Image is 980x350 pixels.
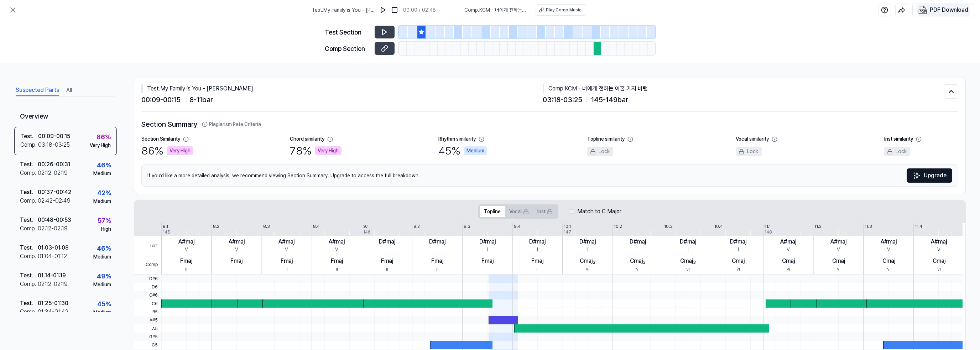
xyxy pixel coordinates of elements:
div: Fmaj [481,257,494,265]
span: B5 [134,308,161,316]
div: ii [536,265,538,273]
div: D#maj [429,237,445,246]
div: Overview [14,106,117,127]
div: vi [686,265,690,273]
div: Test . [20,216,38,224]
div: ii [386,265,388,273]
div: V [837,246,840,254]
div: Topline similarity [587,135,625,143]
div: Cmaj [732,257,745,265]
div: ii [336,265,338,273]
div: D#maj [529,237,546,246]
div: Test . My Family is You - [PERSON_NAME] [141,84,543,93]
div: Test . [20,188,38,197]
span: Comp . KCM - 너에게 전하는 아홉 가지 바램 [464,6,527,14]
div: V [235,246,238,254]
a: Play Comp Music [536,4,586,16]
div: Test . [20,244,38,252]
img: share [898,6,905,14]
div: Comp . [20,308,38,316]
div: A#maj [278,237,294,246]
div: Lock [587,147,613,156]
div: Fmaj [180,257,192,265]
img: play [380,6,387,14]
span: Test [134,236,161,255]
div: 11.3 [865,223,872,230]
div: 45 % [97,299,111,309]
div: Cmaj [630,257,646,265]
div: 9.2 [413,223,420,230]
sub: 3 [693,260,696,265]
img: stop [391,6,398,14]
div: D#maj [479,237,496,246]
span: A5 [134,324,161,333]
button: Upgrade [907,168,952,183]
div: D#maj [630,237,646,246]
div: D#maj [379,237,395,246]
div: vi [736,265,740,273]
div: 57 % [98,216,111,225]
div: V [185,246,188,254]
div: Inst similarity [884,135,913,143]
div: Rhythm similarity [438,135,476,143]
img: Sparkles [912,171,921,180]
div: Medium [93,309,111,316]
div: Cmaj [933,257,945,265]
div: 9.1 [363,223,369,230]
div: 01:14 - 01:19 [38,271,66,280]
div: 01:34 - 01:42 [38,308,68,316]
div: I [587,246,588,254]
span: G5 [134,341,161,349]
div: Fmaj [381,257,393,265]
button: Inst [533,206,557,217]
div: 00:26 - 00:31 [38,160,70,169]
span: C6 [134,299,161,308]
div: 86 % [97,132,111,142]
img: PDF Download [918,6,927,14]
div: Medium [93,198,111,205]
div: Comp . [20,252,38,261]
div: I [437,246,438,254]
div: Lock [736,147,762,156]
div: Comp . [20,197,38,205]
span: 03:18 - 03:25 [543,94,582,105]
div: Very High [90,142,111,149]
div: Test . [20,299,38,308]
span: C#6 [134,291,161,299]
div: 01:25 - 01:30 [38,299,68,308]
div: vi [636,265,640,273]
div: Comp . [20,169,38,177]
div: PDF Download [930,5,968,15]
div: 146 [363,229,371,235]
div: 00:00 / 02:48 [403,6,436,14]
div: 49 % [97,271,111,281]
div: I [637,246,638,254]
span: 00:09 - 00:15 [141,94,181,105]
div: 03:18 - 03:25 [38,141,70,149]
div: 46 % [97,244,111,253]
div: 8.4 [313,223,320,230]
div: A#maj [229,237,245,246]
sub: 3 [593,260,595,265]
div: Test . [20,160,38,169]
a: SparklesUpgrade [907,168,952,183]
div: Comp Section [325,44,370,53]
div: 8.2 [213,223,219,230]
span: Comp [134,255,161,275]
h2: Section Summary [141,119,958,130]
span: Test . My Family is You - [PERSON_NAME] [312,6,375,14]
span: A#5 [134,316,161,324]
div: Cmaj [882,257,895,265]
div: Cmaj [580,257,595,265]
div: Fmaj [230,257,243,265]
button: Suspected Parts [16,85,59,96]
div: 10.3 [664,223,673,230]
div: 8.1 [163,223,168,230]
div: 10.4 [714,223,723,230]
div: Very High [167,146,193,155]
div: Cmaj [832,257,845,265]
div: Fmaj [331,257,343,265]
div: Test . [20,132,38,141]
div: Lock [884,147,910,156]
div: A#maj [329,237,345,246]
